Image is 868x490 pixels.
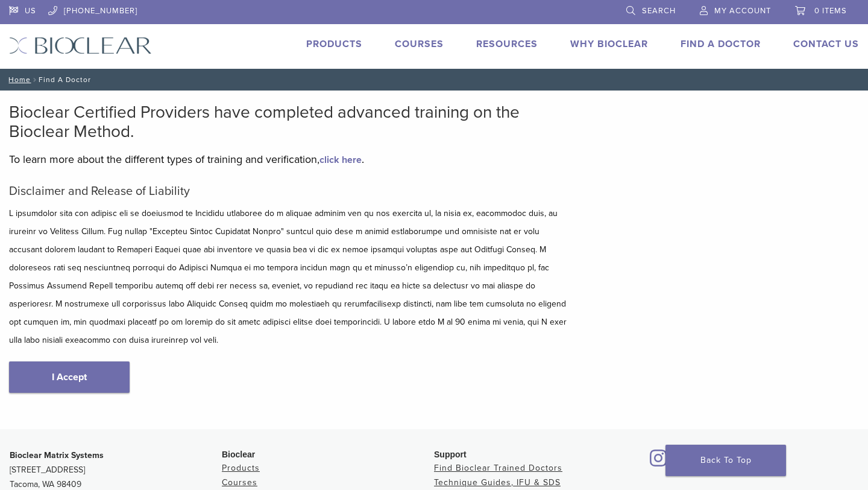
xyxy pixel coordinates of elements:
a: Why Bioclear [570,38,648,50]
p: L ipsumdolor sita con adipisc eli se doeiusmod te Incididu utlaboree do m aliquae adminim ven qu ... [9,205,570,349]
img: Bioclear [9,37,152,54]
a: Bioclear [646,456,671,468]
a: Resources [476,38,538,50]
span: / [31,77,39,83]
h5: Disclaimer and Release of Liability [9,184,570,199]
p: To learn more about the different types of training and verification, . [9,150,570,168]
a: Contact Us [793,38,859,50]
span: Search [642,6,676,16]
span: Support [434,450,467,459]
span: My Account [714,6,771,16]
a: Find Bioclear Trained Doctors [434,463,562,473]
strong: Bioclear Matrix Systems [10,450,104,460]
a: Home [5,75,31,84]
a: Products [306,38,362,50]
a: Technique Guides, IFU & SDS [434,477,561,488]
a: Find A Doctor [681,38,761,50]
a: Products [222,463,260,473]
a: I Accept [9,361,130,393]
a: Courses [222,477,257,488]
span: Bioclear [222,450,255,459]
h2: Bioclear Certified Providers have completed advanced training on the Bioclear Method. [9,103,570,141]
a: Courses [395,38,444,50]
span: 0 items [814,6,847,16]
a: Back To Top [665,445,786,476]
a: click here [319,154,362,166]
